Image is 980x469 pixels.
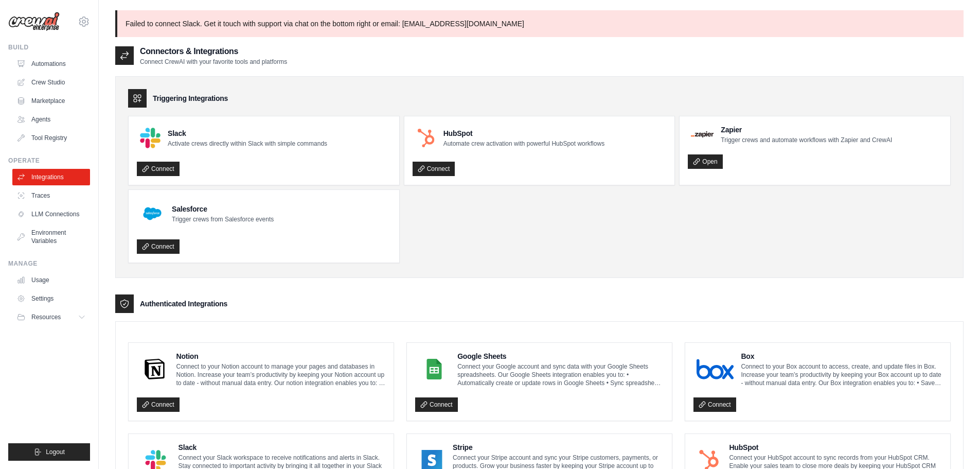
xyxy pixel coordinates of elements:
p: Connect CrewAI with your favorite tools and platforms [140,58,287,66]
h4: HubSpot [443,128,604,138]
p: Connect to your Box account to access, create, and update files in Box. Increase your team’s prod... [741,362,942,387]
a: Connect [415,397,458,412]
a: Connect [413,162,455,176]
a: Crew Studio [12,74,90,91]
a: Connect [137,239,180,254]
a: Agents [12,111,90,128]
h4: Box [741,351,942,361]
p: Trigger crews and automate workflows with Zapier and CrewAI [721,136,892,144]
a: Environment Variables [12,224,90,249]
button: Logout [8,443,90,461]
a: Tool Registry [12,130,90,146]
a: Connect [137,397,180,412]
a: Traces [12,187,90,204]
img: Google Sheets Logo [418,359,450,379]
a: Usage [12,272,90,288]
p: Connect your Google account and sync data with your Google Sheets spreadsheets. Our Google Sheets... [457,362,664,387]
img: Salesforce Logo [140,201,165,226]
button: Resources [12,309,90,325]
a: Connect [693,397,736,412]
p: Trigger crews from Salesforce events [172,215,274,223]
p: Activate crews directly within Slack with simple commands [168,140,327,148]
h4: Slack [179,442,385,453]
span: Logout [46,448,65,456]
p: Connect to your Notion account to manage your pages and databases in Notion. Increase your team’s... [176,362,386,387]
img: Box Logo [697,359,734,379]
a: Open [688,154,722,169]
div: Build [8,43,90,51]
div: Manage [8,259,90,268]
h4: Google Sheets [457,351,664,361]
img: HubSpot Logo [416,128,436,148]
p: Automate crew activation with powerful HubSpot workflows [443,140,604,148]
h3: Authenticated Integrations [140,299,227,309]
a: LLM Connections [12,206,90,222]
h4: HubSpot [729,442,942,453]
img: Slack Logo [140,128,161,148]
a: Marketplace [12,93,90,109]
a: Settings [12,290,90,307]
a: Automations [12,56,90,72]
img: Zapier Logo [691,131,714,137]
span: Resources [31,313,61,321]
p: Failed to connect Slack. Get it touch with support via chat on the bottom right or email: [EMAIL_... [115,10,964,37]
h4: Zapier [721,125,892,135]
h4: Salesforce [172,204,274,214]
a: Connect [137,162,180,176]
h4: Notion [176,351,386,361]
h4: Stripe [453,442,664,453]
a: Integrations [12,169,90,185]
h3: Triggering Integrations [153,93,228,103]
img: Notion Logo [140,359,169,379]
h2: Connectors & Integrations [140,45,287,58]
h4: Slack [168,128,327,138]
div: Operate [8,157,90,165]
img: Logo [8,12,60,31]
